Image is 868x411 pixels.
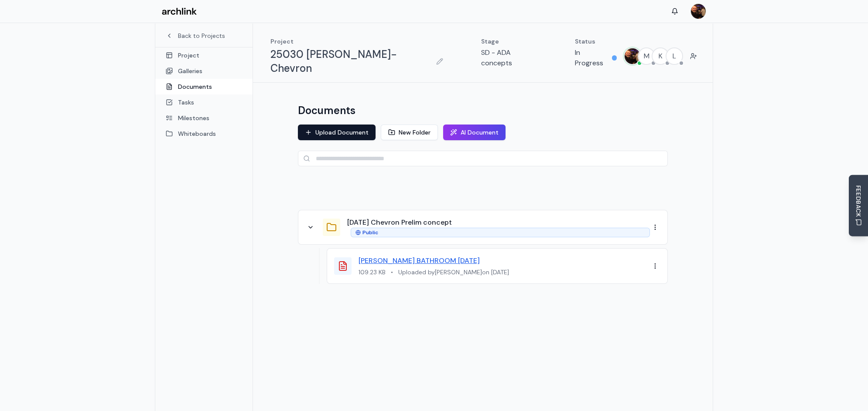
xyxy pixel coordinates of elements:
button: AI Document [443,125,506,140]
button: M [638,47,655,65]
span: Public [362,229,378,236]
a: [PERSON_NAME] BATHROOM [DATE] [359,256,480,265]
button: K [652,47,669,65]
a: Documents [155,79,253,94]
h1: 25030 [PERSON_NAME]-Chevron [270,47,429,75]
span: Uploaded by [PERSON_NAME] on [DATE] [398,268,509,276]
button: L [666,47,683,65]
button: New Folder [381,125,438,140]
p: Project [270,37,446,46]
a: Galleries [155,63,253,79]
span: 109.23 KB [359,268,386,276]
p: SD - ADA concepts [481,47,540,68]
p: In Progress [575,47,608,68]
h1: Documents [298,104,355,118]
a: Milestones [155,110,253,126]
span: • [391,268,393,276]
img: MARC JONES [691,4,706,19]
a: Back to Projects [166,31,242,40]
button: MARC JONES [624,47,641,65]
a: Tasks [155,94,253,110]
div: [PERSON_NAME] BATHROOM [DATE]109.23 KB•Uploaded by[PERSON_NAME]on [DATE] [327,248,668,284]
p: Status [575,37,617,46]
span: K [653,48,668,64]
div: [DATE] Chevron Prelim conceptPublic [298,210,668,245]
img: Archlink [162,8,197,15]
button: [DATE] Chevron Prelim concept [347,217,452,228]
p: Stage [481,37,540,46]
span: M [639,48,654,64]
a: Project [155,47,253,63]
button: Upload Document [298,125,376,140]
img: MARC JONES [625,48,640,64]
a: Whiteboards [155,126,253,141]
button: Send Feedback [849,175,868,236]
span: FEEDBACK [854,185,863,217]
span: L [666,48,682,64]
